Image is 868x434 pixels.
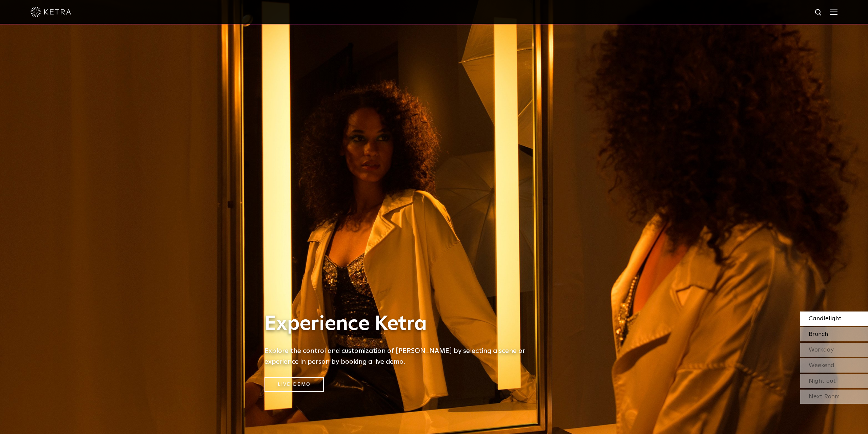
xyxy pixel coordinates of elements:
[809,362,834,369] span: Weekend
[809,347,834,353] span: Workday
[264,377,324,392] a: Live Demo
[264,313,536,335] h1: Experience Ketra
[809,331,828,337] span: Brunch
[800,390,868,404] div: Next Room
[830,8,837,15] img: Hamburger%20Nav.svg
[264,345,536,367] h5: Explore the control and customization of [PERSON_NAME] by selecting a scene or experience in pers...
[809,316,842,322] span: Candlelight
[809,378,836,384] span: Night out
[814,8,823,17] img: search icon
[31,7,71,17] img: ketra-logo-2019-white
